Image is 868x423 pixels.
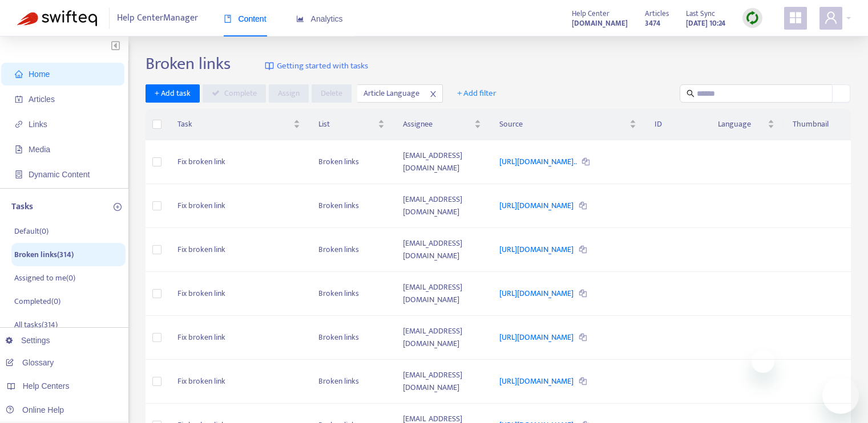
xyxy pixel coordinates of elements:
td: Broken links [309,316,394,360]
span: Articles [29,95,55,104]
td: [EMAIL_ADDRESS][DOMAIN_NAME] [394,272,490,316]
span: Task [177,118,291,131]
span: Getting started with tasks [277,60,368,73]
span: user [824,11,838,25]
span: Last Sync [686,7,715,20]
td: [EMAIL_ADDRESS][DOMAIN_NAME] [394,140,490,184]
span: search [687,90,695,97]
span: Language [718,118,765,131]
button: + Add task [146,84,200,103]
td: Fix broken link [168,360,309,404]
td: Broken links [309,184,394,228]
span: Home [29,70,50,79]
th: Assignee [394,109,490,140]
span: close [429,90,437,98]
p: Completed ( 0 ) [14,295,60,307]
span: account-book [15,95,23,103]
a: [URL][DOMAIN_NAME] [499,199,575,212]
img: sync.dc5367851b00ba804db3.png [745,11,760,25]
img: image-link [265,62,274,71]
td: [EMAIL_ADDRESS][DOMAIN_NAME] [394,228,490,272]
button: Complete [203,84,266,103]
button: Delete [312,84,352,103]
button: Assign [269,84,309,103]
span: Assignee [403,118,471,131]
a: [URL][DOMAIN_NAME].. [499,155,578,168]
span: Media [29,145,50,154]
span: Source [499,118,627,131]
a: [URL][DOMAIN_NAME] [499,243,575,256]
th: Task [168,109,309,140]
td: [EMAIL_ADDRESS][DOMAIN_NAME] [394,184,490,228]
span: plus-circle [114,203,122,211]
p: Tasks [11,200,33,214]
th: Source [490,109,645,140]
td: Broken links [309,360,394,404]
td: [EMAIL_ADDRESS][DOMAIN_NAME] [394,360,490,404]
a: Getting started with tasks [265,54,368,79]
a: [DOMAIN_NAME] [572,17,628,30]
span: Help Center [572,7,609,20]
span: area-chart [296,15,304,23]
a: [URL][DOMAIN_NAME] [499,331,575,344]
span: home [15,70,23,78]
span: + Add task [155,87,191,100]
button: + Add filter [449,84,505,103]
td: Fix broken link [168,316,309,360]
th: Language [709,109,784,140]
span: List [318,118,376,131]
span: link [15,120,23,128]
th: List [309,109,394,140]
td: Fix broken link [168,184,309,228]
h2: Broken links [146,54,231,74]
td: Broken links [309,272,394,316]
td: Fix broken link [168,140,309,184]
span: Articles [645,7,669,20]
strong: 3474 [645,17,660,30]
td: Fix broken link [168,272,309,316]
p: All tasks ( 314 ) [14,319,58,331]
td: Broken links [309,140,394,184]
a: [URL][DOMAIN_NAME] [499,375,575,388]
a: Glossary [6,358,54,367]
span: book [224,15,232,23]
td: [EMAIL_ADDRESS][DOMAIN_NAME] [394,316,490,360]
td: Fix broken link [168,228,309,272]
span: Help Center Manager [117,7,198,29]
span: Help Centers [23,381,70,391]
span: appstore [789,11,802,25]
strong: [DATE] 10:24 [686,17,725,30]
p: Default ( 0 ) [14,225,49,237]
td: Broken links [309,228,394,272]
p: Assigned to me ( 0 ) [14,272,75,284]
iframe: Button to launch messaging window [822,377,859,414]
a: Settings [6,336,50,345]
span: container [15,170,23,178]
iframe: Close message [752,350,774,373]
th: Thumbnail [784,109,851,140]
span: Analytics [296,14,343,23]
span: Links [29,120,47,129]
p: Broken links ( 314 ) [14,249,74,261]
a: Online Help [6,405,64,414]
img: Swifteq [17,10,97,26]
span: + Add filter [457,87,496,100]
a: [URL][DOMAIN_NAME] [499,287,575,300]
span: Content [224,14,267,23]
th: ID [645,109,709,140]
span: Dynamic Content [29,170,90,179]
span: file-image [15,145,23,153]
strong: [DOMAIN_NAME] [572,17,628,30]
